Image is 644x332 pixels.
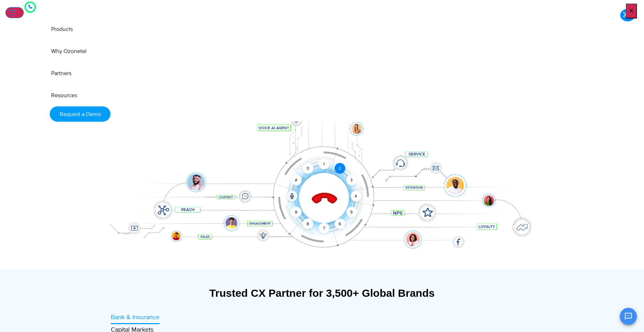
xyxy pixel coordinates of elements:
div: 0 [303,163,313,174]
a: Request a Demo [50,106,110,122]
div: 5 [346,207,357,217]
div: 4 [351,191,361,201]
div: 9 [291,207,302,217]
button: Close [626,4,637,19]
div: 3 [346,175,357,185]
div: 6 [335,218,345,229]
span: × [629,5,634,17]
button: Open chat [620,308,637,325]
div: 1 [319,159,329,169]
div: 7 [319,223,329,233]
div: # [291,175,302,185]
div: 2 [335,163,345,174]
span: Bank & Insurance [111,313,159,321]
div: Trusted CX Partner for 3,500+ Global Brands [104,287,541,299]
div: 8 [303,218,313,229]
a: Bank & Insurance [111,313,159,324]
